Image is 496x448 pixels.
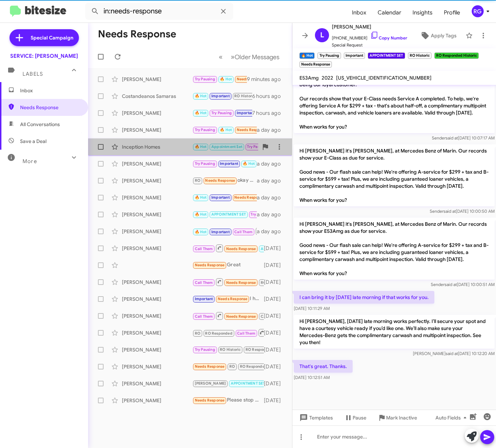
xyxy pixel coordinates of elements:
span: Labels [23,71,43,77]
span: said at [444,209,456,214]
a: Insights [407,2,438,23]
div: a day ago [257,228,286,235]
div: [DATE] [264,380,286,387]
div: [DATE] [264,363,286,370]
span: Call Them [237,331,255,336]
span: 🔥 Hot [195,111,207,115]
span: Important [195,297,213,301]
div: [PERSON_NAME] [122,329,192,336]
span: Needs Response [20,104,80,111]
div: [PERSON_NAME] [122,194,192,201]
span: Needs Response [237,77,267,81]
span: Needs Response [226,314,256,319]
div: [DATE] [264,397,286,404]
span: 🔥 Hot [220,77,232,81]
span: Important [211,94,230,98]
span: RO [195,178,200,183]
span: Mark Inactive [386,411,417,424]
p: That's great. Thanks. [294,360,353,373]
span: 🔥 Hot [195,144,207,149]
p: Hi [PERSON_NAME] it's [PERSON_NAME], at Mercedes Benz of Marin. Our records show your E-Class as ... [294,144,495,206]
span: APPOINTMENT SET [261,247,295,251]
span: Try Pausing [195,127,215,132]
h1: Needs Response [98,29,176,40]
div: [PERSON_NAME] [122,363,192,370]
span: Special Request [332,42,407,49]
a: Profile [438,2,466,23]
div: Great [192,261,264,269]
div: [PERSON_NAME] [122,177,192,184]
div: [PERSON_NAME] [122,380,192,387]
div: Đã thích “You're welcome! If you need anything else , just let me know. Have a great day!” [192,143,258,151]
span: APPOINTMENT SET [231,381,265,386]
span: Important [211,230,230,234]
span: 🔥 Hot [195,230,207,234]
span: Needs Response [205,178,235,183]
div: Inbound Call [192,328,264,337]
span: Special Campaign [31,34,73,41]
button: RG [466,5,488,17]
small: Try Pausing [317,52,341,59]
span: RO Responded [205,331,232,336]
span: 🔥 Hot [220,127,232,132]
div: [PERSON_NAME] [122,279,192,286]
div: [PERSON_NAME] [122,245,192,252]
div: Will do! Thanks [192,346,264,354]
span: Save a Deal [20,138,46,145]
span: Needs Response [218,297,248,301]
div: [DATE] [264,279,286,286]
span: RO Responded Historic [246,347,288,352]
div: That's great. Thanks. [192,109,252,117]
button: Previous [215,50,227,64]
span: [US_VEHICLE_IDENTIFICATION_NUMBER] [336,75,432,81]
span: Needs Response [226,247,256,251]
span: RO [195,331,200,336]
p: Hi [PERSON_NAME], [DATE] late morning works perfectly. I’ll secure your spot and have a courtesy ... [294,315,495,349]
span: Try Pausing [247,144,267,149]
span: « [219,52,223,61]
span: 🔥 Hot [243,161,255,166]
div: [PERSON_NAME] [122,211,192,218]
span: [PERSON_NAME] [DATE] 10:12:20 AM [413,351,495,356]
div: RG [472,5,484,17]
span: Needs Response [195,263,225,267]
p: Hi [PERSON_NAME] it's [PERSON_NAME], at Mercedes Benz of Marin. Thanks for being our loyal custom... [294,71,495,133]
a: Copy Number [370,35,407,41]
small: RO Historic [408,52,432,59]
div: [PERSON_NAME] [122,110,192,117]
span: Try Pausing [211,111,232,115]
span: 🔥 Hot [195,94,207,98]
div: Hi [PERSON_NAME], the DMV is requesting a proof of emissions test. I know this was performed but ... [192,379,264,387]
p: Hi [PERSON_NAME] it's [PERSON_NAME], at Mercedes Benz of Marin. Our records show your E53Amg as d... [294,218,495,280]
div: Costandeanos Samaras [122,93,192,100]
span: Needs Response [234,195,264,200]
small: Needs Response [299,61,332,68]
div: [DATE] [264,312,286,319]
span: [DATE] 10:12:51 AM [294,375,330,380]
span: Needs Response [226,280,256,285]
small: APPOINTMENT SET [368,52,405,59]
span: APPOINTMENT SET [211,212,246,217]
div: SERVICE: [PERSON_NAME] [10,52,78,60]
div: Thank you ! [192,362,264,371]
div: Inception Homes [122,143,192,150]
span: said at [446,135,458,141]
div: [DATE] [264,295,286,303]
div: a day ago [257,211,286,218]
button: Pause [339,411,372,424]
div: [PERSON_NAME] [122,397,192,404]
div: [DATE] [264,245,286,252]
div: Please stop send me any more message. You guys have the most lousy service I ever have ，I hate to... [192,396,264,404]
div: [DATE] [264,262,286,269]
span: Older Messages [235,53,279,61]
div: yes, thank you [192,210,257,218]
span: RO Historic [234,94,255,98]
span: Needs Response [195,364,225,369]
span: Call Them [195,280,213,285]
span: Sender [DATE] 10:00:51 AM [431,282,495,287]
div: Inbound Call [192,227,257,236]
div: Inbound Call [192,311,264,320]
div: [PERSON_NAME] [122,295,192,303]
